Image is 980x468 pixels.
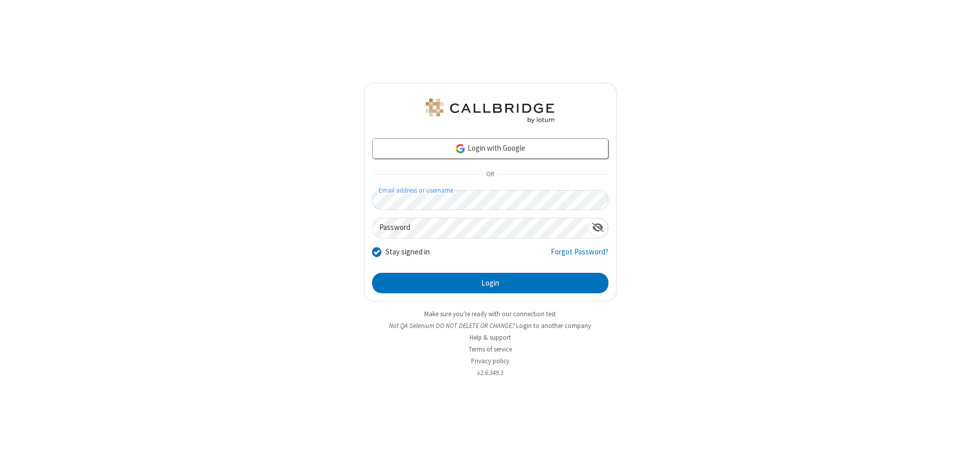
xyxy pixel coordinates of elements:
img: QA Selenium DO NOT DELETE OR CHANGE [424,99,556,123]
img: google-icon.png [455,143,466,154]
div: Show password [588,218,608,237]
button: Login [372,273,608,293]
input: Password [373,218,588,238]
input: Email address or username [372,190,608,210]
a: Terms of service [469,345,512,354]
a: Make sure you're ready with our connection test [424,310,556,318]
li: v2.6.349.3 [364,368,617,378]
li: Not QA Selenium DO NOT DELETE OR CHANGE? [364,321,617,331]
a: Login with Google [372,138,608,159]
a: Help & support [470,333,511,342]
a: Forgot Password? [551,246,608,266]
label: Stay signed in [385,246,430,258]
a: Privacy policy [471,357,509,365]
span: OR [482,168,498,182]
button: Login to another company [516,321,591,331]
